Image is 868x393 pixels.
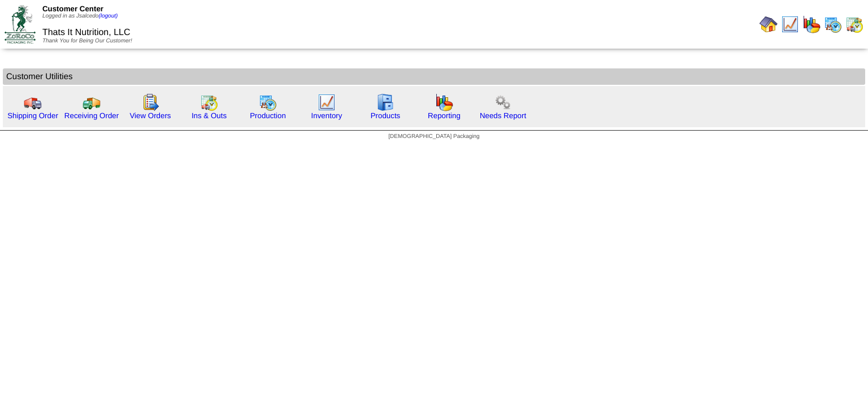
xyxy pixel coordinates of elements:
[759,15,778,33] img: home.gif
[5,5,36,43] img: ZoRoCo_Logo(Green%26Foil)%20jpg.webp
[318,93,336,111] img: line_graph.gif
[845,15,863,33] img: calendarinout.gif
[435,93,453,111] img: graph.gif
[200,93,218,111] img: calendarinout.gif
[494,93,512,111] img: workflow.png
[781,15,799,33] img: line_graph.gif
[141,93,159,111] img: workorder.gif
[824,15,842,33] img: calendarprod.gif
[7,111,58,120] a: Shipping Order
[259,93,277,111] img: calendarprod.gif
[3,68,865,85] td: Customer Utilities
[42,28,131,37] span: Thats It Nutrition, LLC
[98,13,118,19] a: (logout)
[42,5,103,13] span: Customer Center
[24,93,42,111] img: truck.gif
[129,111,171,120] a: View Orders
[376,93,394,111] img: cabinet.gif
[83,93,101,111] img: truck2.gif
[311,111,342,120] a: Inventory
[64,111,119,120] a: Receiving Order
[250,111,286,120] a: Production
[192,111,227,120] a: Ins & Outs
[388,133,479,140] span: [DEMOGRAPHIC_DATA] Packaging
[428,111,461,120] a: Reporting
[480,111,526,120] a: Needs Report
[42,38,132,44] span: Thank You for Being Our Customer!
[42,13,118,19] span: Logged in as Jsalcedo
[802,15,821,33] img: graph.gif
[371,111,401,120] a: Products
